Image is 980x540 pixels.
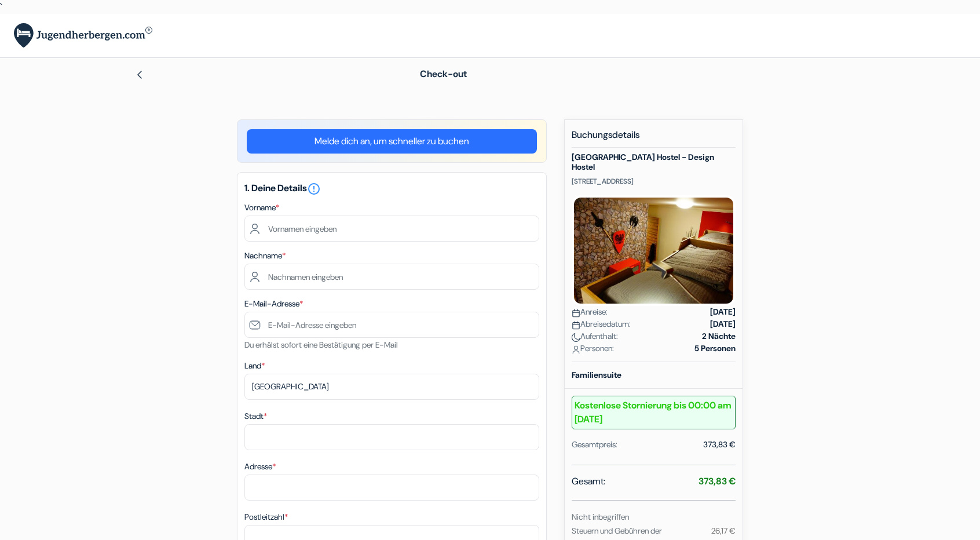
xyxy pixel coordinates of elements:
label: Vorname [244,202,279,214]
strong: 2 Nächte [702,330,736,342]
b: Familiensuite [572,370,621,380]
a: error_outline [307,182,321,194]
div: 373,83 € [703,439,736,451]
h5: 1. Deine Details [244,182,539,196]
img: calendar.svg [572,309,580,318]
h5: [GEOGRAPHIC_DATA] Hostel - Design Hostel [572,152,736,172]
span: Aufenthalt: [572,330,618,342]
a: Melde dich an, um schneller zu buchen [247,129,537,154]
input: E-Mail-Adresse eingeben [244,312,539,338]
strong: 5 Personen [694,342,736,355]
label: Land [244,360,265,372]
img: Jugendherbergen.com [14,23,152,48]
label: E-Mail-Adresse [244,298,303,310]
small: 26,17 € [711,526,736,536]
i: error_outline [307,182,321,196]
input: Nachnamen eingeben [244,264,539,290]
strong: [DATE] [710,306,736,318]
h5: Buchungsdetails [572,129,736,148]
img: left_arrow.svg [135,70,144,79]
div: Gesamtpreis: [572,439,617,451]
input: Vornamen eingeben [244,216,539,242]
span: Personen: [572,342,614,355]
small: Nicht inbegriffen [572,512,629,522]
strong: 373,83 € [699,475,736,487]
label: Adresse [244,461,276,473]
strong: [DATE] [710,318,736,330]
p: [STREET_ADDRESS] [572,177,736,186]
label: Stadt [244,410,267,422]
img: calendar.svg [572,321,580,330]
img: user_icon.svg [572,345,580,354]
span: Abreisedatum: [572,318,631,330]
img: moon.svg [572,333,580,342]
small: Du erhälst sofort eine Bestätigung per E-Mail [244,340,398,350]
span: Check-out [420,68,467,80]
label: Postleitzahl [244,511,288,523]
span: Gesamt: [572,475,605,488]
label: Nachname [244,250,286,262]
b: Kostenlose Stornierung bis 00:00 am [DATE] [572,396,736,429]
span: Anreise: [572,306,608,318]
